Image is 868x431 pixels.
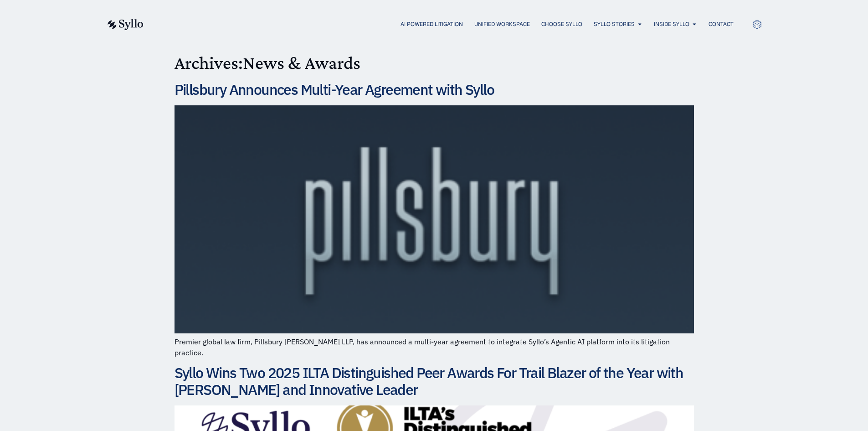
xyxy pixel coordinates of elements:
h1: Archives: [175,52,694,74]
a: Contact [709,20,734,28]
a: Syllo Wins Two 2025 ILTA Distinguished Peer Awards For Trail Blazer of the Year with [PERSON_NAME... [175,363,683,399]
span: News & Awards [243,52,360,73]
a: AI Powered Litigation [401,20,463,28]
p: Premier global law firm, Pillsbury [PERSON_NAME] LLP, has announced a multi-year agreement to int... [175,336,694,358]
nav: Menu [162,20,734,29]
a: Syllo Stories [594,20,635,28]
a: Inside Syllo [654,20,689,28]
a: Choose Syllo [541,20,582,28]
a: Pillsbury Announces Multi-Year Agreement with Syllo [175,80,494,99]
img: Pillsbury [175,105,694,333]
div: Menu Toggle [162,20,734,29]
a: Unified Workspace [474,20,530,28]
img: syllo [106,19,144,30]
